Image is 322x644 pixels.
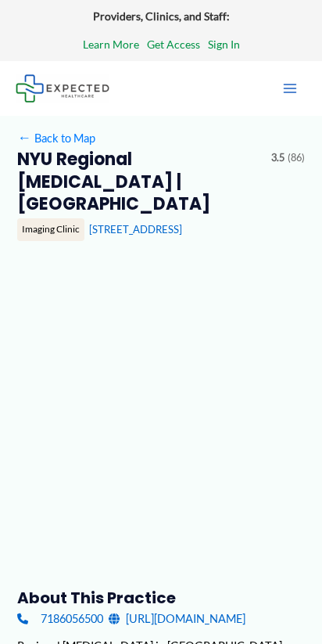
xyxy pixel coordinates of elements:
a: 7186056500 [17,608,102,629]
a: [STREET_ADDRESS] [89,223,182,236]
div: Imaging Clinic [17,218,84,240]
a: [URL][DOMAIN_NAME] [109,608,245,629]
a: ←Back to Map [17,128,95,149]
span: (86) [288,149,305,167]
a: Get Access [147,34,200,55]
span: ← [17,131,31,145]
h2: NYU Regional [MEDICAL_DATA] | [GEOGRAPHIC_DATA] [17,149,259,215]
h3: About this practice [17,588,304,608]
button: Main menu toggle [274,72,306,105]
img: Expected Healthcare Logo - side, dark font, small [16,74,109,102]
span: 3.5 [271,149,284,167]
strong: Providers, Clinics, and Staff: [93,9,230,23]
a: Learn More [83,34,139,55]
a: Sign In [208,34,240,55]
